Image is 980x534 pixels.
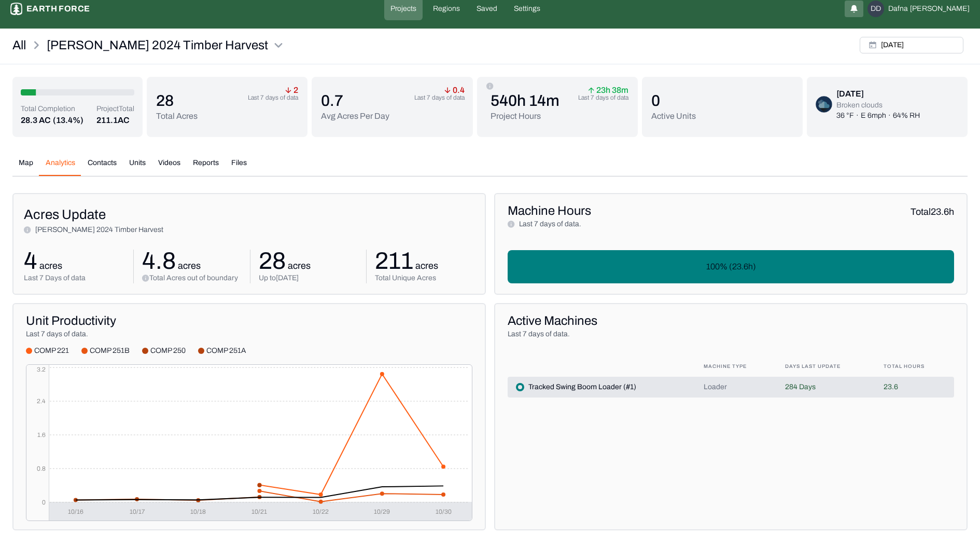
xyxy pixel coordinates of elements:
p: acres [37,258,62,273]
td: 284 Days [777,377,875,398]
img: arrow [588,87,594,93]
img: arrow [444,87,451,93]
span: COMP 250 [150,346,186,356]
tspan: 10/22 [313,508,329,515]
tspan: 10/21 [251,508,267,515]
span: COMP 251A [206,346,246,356]
th: Days Last Update [777,356,875,377]
button: 100% (23.6h) [508,250,954,283]
p: Earth force [26,3,90,15]
p: Total Completion [21,104,83,114]
tspan: 0.8 [37,465,46,472]
img: earthforce-logo-white-uG4MPadI.svg [10,3,22,15]
p: Last 7 days of data [414,93,465,102]
p: Acres Update [24,204,474,225]
img: arrow [285,87,291,93]
tspan: 3.2 [37,366,46,373]
p: Total Acres [156,110,198,122]
span: [PERSON_NAME] [910,4,970,14]
p: E 6mph [861,111,886,121]
p: Project Hours [491,110,559,122]
p: Broken clouds [836,100,920,111]
tspan: 10/29 [374,508,390,515]
td: Loader [695,377,777,398]
p: Total Unique Acres [375,273,474,283]
button: Analytics [39,158,81,176]
p: acres [286,258,311,273]
p: 540h 14m [491,91,559,110]
div: [DATE] [836,88,920,100]
button: DDDafna[PERSON_NAME] [867,1,970,17]
p: · [888,111,891,121]
p: 100% (23.6h) [706,261,756,273]
button: Files [225,158,253,176]
p: 4.8 [142,250,176,273]
button: Map [12,158,39,176]
p: 64% RH [893,111,920,121]
img: broken-clouds-night-D27faUOw.png [816,96,832,113]
button: Contacts [81,158,123,176]
p: Last 7 days of data. [26,329,472,339]
td: 23.6 [875,377,954,398]
p: 0 [651,91,696,110]
button: Reports [187,158,225,176]
p: Total 23.6 h [911,204,954,219]
p: 2 [285,87,298,93]
div: DD [867,1,884,17]
p: Total Acres out of boundary [149,273,238,283]
p: Up to [DATE] [259,273,358,283]
div: Active Machines [508,312,954,329]
button: Units [123,158,152,176]
tspan: 1.6 [37,431,46,439]
p: Last 7 days of data [248,93,298,102]
p: 36 °F [836,111,854,121]
p: Active Units [651,110,696,122]
span: COMP 251B [90,346,130,356]
tspan: 10/18 [190,508,206,515]
p: 28 [259,250,286,273]
tspan: 0 [42,499,46,506]
p: Avg Acres Per Day [321,110,389,122]
p: Projects [390,4,416,14]
p: 211.1 AC [96,114,134,127]
p: [PERSON_NAME] 2024 Timber Harvest [47,37,268,53]
button: Videos [152,158,187,176]
p: 23h 38m [588,87,628,93]
p: Machine Hours [508,202,591,219]
p: 28 [156,91,198,110]
p: Last 7 days of data. [508,329,954,339]
p: Regions [433,4,460,14]
tspan: 10/16 [68,508,83,515]
p: Saved [477,4,497,14]
th: Total Hours [875,356,954,377]
p: 0.7 [321,91,389,110]
button: 28.3 AC(13.4%) [21,114,83,127]
p: (13.4%) [53,114,83,127]
p: Project Total [96,104,134,114]
p: Last 7 days of data. [515,219,581,229]
th: Machine Type [695,356,777,377]
tspan: 2.4 [37,398,46,405]
span: COMP 221 [34,346,69,356]
tspan: 10/30 [436,508,452,515]
p: [PERSON_NAME] 2024 Timber Harvest [35,225,163,235]
div: Tracked Swing Boom Loader (#1) [516,382,687,392]
p: 28.3 AC [21,114,51,127]
p: · [856,111,859,121]
p: acres [176,258,201,273]
p: Last 7 days of data [578,93,628,102]
span: Dafna [888,4,908,14]
p: 211 [375,250,413,273]
p: Settings [514,4,540,14]
p: acres [413,258,438,273]
p: 4 [24,250,37,273]
tspan: 10/17 [130,508,145,515]
p: 0.4 [444,87,465,93]
p: Last 7 Days of data [24,273,125,283]
a: All [12,37,26,53]
button: [DATE] [860,37,963,53]
div: Unit Productivity [26,312,472,329]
